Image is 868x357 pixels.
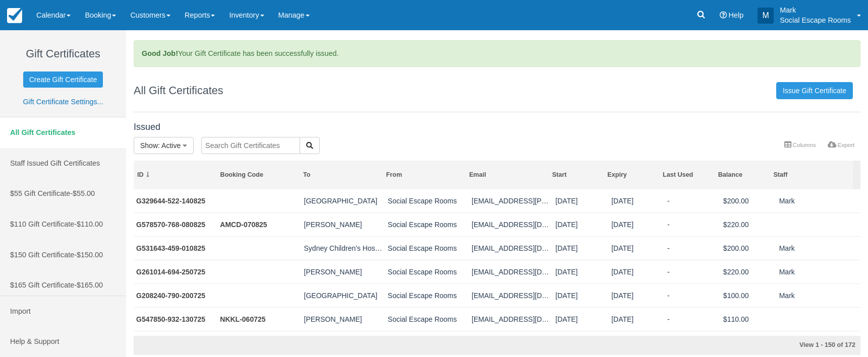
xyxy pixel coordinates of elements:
[302,260,385,284] td: Andrew Edmondson
[665,189,721,213] td: -
[385,213,469,237] td: Social Escape Rooms
[136,197,205,205] a: G329644-522-140825
[780,15,851,25] p: Social Escape Rooms
[134,213,217,237] td: G578570-768-080825
[385,331,469,355] td: Dad
[136,244,205,252] a: G531643-459-010825
[134,189,217,213] td: G329644-522-140825
[469,171,545,179] div: Email
[385,284,469,308] td: Social Escape Rooms
[10,189,70,197] span: $55 Gift Certificate
[10,220,74,228] span: $110 Gift Certificate
[136,221,205,229] a: G578570-768-080825
[77,220,103,228] span: $110.00
[553,213,609,237] td: 08/08/2025
[469,189,553,213] td: kat.colgan@petershampandc.org.au
[469,331,553,355] td: lachy8910@gmail.com
[10,251,74,259] span: $150 Gift Certificate
[609,308,665,331] td: 12/07/2028
[721,308,777,331] td: $110.00
[178,49,339,57] span: Your Gift Certificate has been successfully issued.
[302,213,385,237] td: Laura Grubisa
[609,260,665,284] td: 25/07/2026
[758,8,774,24] div: M
[665,237,721,260] td: -
[718,171,767,179] div: Balance
[134,122,860,132] h4: Issued
[553,189,609,213] td: 14/08/2025
[553,284,609,308] td: 20/07/2025
[220,171,297,179] div: Booking Code
[201,137,300,154] input: Search Gift Certificates
[553,237,609,260] td: 01/08/2025
[386,171,462,179] div: From
[721,284,777,308] td: $100.00
[303,171,379,179] div: To
[609,284,665,308] td: 20/07/2026
[134,284,217,308] td: G208240-790-200725
[302,237,385,260] td: Sydney Children's Hospitals Foundation
[217,308,301,331] td: NKKL-060725
[134,331,217,355] td: G154806-498-120725
[10,281,74,289] span: $165 Gift Certificate
[8,48,119,60] h1: Gift Certificates
[158,141,181,150] span: : Active
[134,85,223,97] h1: All Gift Certificates
[721,213,777,237] td: $220.00
[720,12,727,19] i: Help
[665,331,721,355] td: -
[73,189,95,197] span: $55.00
[302,189,385,213] td: Petersham Public School
[553,260,609,284] td: 25/07/2025
[663,171,711,179] div: Last Used
[778,138,822,152] a: Columns
[665,308,721,331] td: -
[385,308,469,331] td: Social Escape Rooms
[469,260,553,284] td: andrewjedmo@gmail.com
[302,284,385,308] td: Wideview Public School
[822,138,860,152] a: Export
[77,251,103,259] span: $150.00
[302,331,385,355] td: Lachlan
[721,237,777,260] td: $200.00
[302,308,385,331] td: Colin Liang
[607,171,656,179] div: Expiry
[665,284,721,308] td: -
[217,331,301,355] td: BDRX-120725
[729,11,744,19] span: Help
[137,171,213,179] div: ID
[665,213,721,237] td: -
[609,237,665,260] td: 01/08/2026
[721,331,777,355] td: $110.00
[136,292,205,300] a: G208240-790-200725
[623,341,855,350] div: View 1 - 150 of 172
[220,315,265,323] a: NKKL-060725
[220,221,267,229] a: AMCD-070825
[469,284,553,308] td: wideviewpsfete@gmail.com
[385,189,469,213] td: Social Escape Rooms
[721,260,777,284] td: $220.00
[778,138,860,154] ul: More
[23,72,103,88] a: Create Gift Certificate
[134,260,217,284] td: G261014-694-250725
[721,189,777,213] td: $200.00
[777,237,860,260] td: Mark
[142,49,178,57] strong: Good Job!
[385,260,469,284] td: Social Escape Rooms
[777,260,860,284] td: Mark
[134,237,217,260] td: G531643-459-010825
[23,98,103,106] a: Gift Certificate Settings...
[136,315,205,323] a: G547850-932-130725
[609,331,665,355] td: 11/07/2028
[77,281,103,289] span: $165.00
[609,213,665,237] td: 07/08/2028
[553,308,609,331] td: 13/07/2025
[609,189,665,213] td: 14/08/2026
[140,141,158,150] span: Show
[780,5,851,15] p: Mark
[552,171,601,179] div: Start
[665,260,721,284] td: -
[777,284,860,308] td: Mark
[773,171,849,179] div: Staff
[217,213,301,237] td: AMCD-070825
